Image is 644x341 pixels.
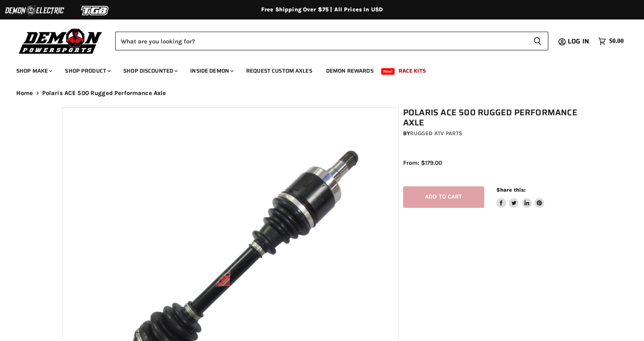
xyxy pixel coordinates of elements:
[381,68,395,75] span: New!
[393,63,432,79] a: Race Kits
[403,129,586,138] div: by
[10,59,622,79] ul: Main menu
[59,63,116,79] a: Shop Product
[564,38,594,45] a: Log in
[115,32,527,50] input: Search
[16,90,33,97] a: Home
[410,130,462,137] a: Rugged ATV Parts
[594,35,628,47] a: $0.00
[403,108,586,128] h1: Polaris ACE 500 Rugged Performance Axle
[115,32,548,50] form: Product
[117,63,182,79] a: Shop Discounted
[4,3,65,18] img: Demon Electric Logo 2
[10,63,57,79] a: Shop Make
[527,32,548,50] button: Search
[16,26,105,55] img: Demon Powersports
[240,63,318,79] a: Request Custom Axles
[184,63,238,79] a: Inside Demon
[320,63,380,79] a: Demon Rewards
[609,37,624,45] span: $0.00
[65,3,126,18] img: TGB Logo 2
[496,187,526,193] span: Share this:
[42,90,166,97] span: Polaris ACE 500 Rugged Performance Axle
[403,159,442,166] span: From: $179.00
[496,186,545,208] aside: Share this:
[568,36,589,46] span: Log in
